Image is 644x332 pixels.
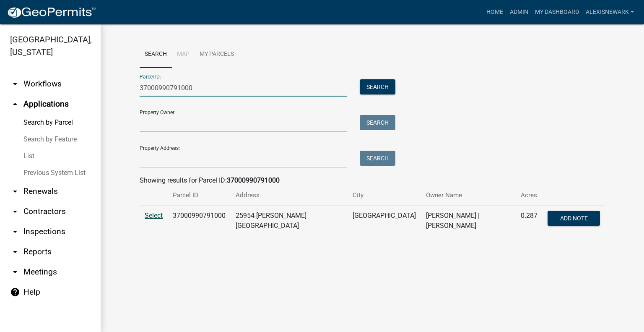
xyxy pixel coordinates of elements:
[348,186,421,205] th: City
[195,41,239,68] a: My Parcels
[10,267,20,277] i: arrow_drop_down
[516,186,543,205] th: Acres
[140,175,605,186] div: Showing results for Parcel ID:
[421,206,516,236] td: [PERSON_NAME] | [PERSON_NAME]
[10,247,20,257] i: arrow_drop_down
[145,212,163,220] a: Select
[168,186,231,205] th: Parcel ID
[548,211,600,226] button: Add Note
[483,4,506,20] a: Home
[231,186,348,205] th: Address
[231,206,348,236] td: 25954 [PERSON_NAME][GEOGRAPHIC_DATA]
[421,186,516,205] th: Owner Name
[532,4,582,20] a: My Dashboard
[10,99,20,109] i: arrow_drop_up
[168,206,231,236] td: 37000990791000
[227,176,280,184] strong: 37000990791000
[10,287,20,297] i: help
[140,41,172,68] a: Search
[360,79,395,94] button: Search
[506,4,532,20] a: Admin
[10,79,20,89] i: arrow_drop_down
[582,4,637,20] a: alexisnewark
[348,206,421,236] td: [GEOGRAPHIC_DATA]
[516,206,543,236] td: 0.287
[10,207,20,217] i: arrow_drop_down
[10,186,20,196] i: arrow_drop_down
[10,227,20,237] i: arrow_drop_down
[360,115,395,130] button: Search
[560,215,587,222] span: Add Note
[360,151,395,166] button: Search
